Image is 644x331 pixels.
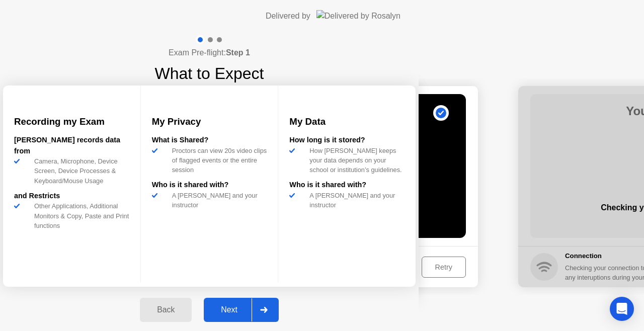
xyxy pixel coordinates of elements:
[289,135,405,146] div: How long is it stored?
[152,115,267,129] h3: My Privacy
[305,191,405,210] div: A [PERSON_NAME] and your instructor
[140,298,192,322] button: Back
[14,191,129,202] div: and Restricts
[425,263,462,271] div: Retry
[289,115,405,129] h3: My Data
[168,146,267,175] div: Proctors can view 20s video clips of flagged events or the entire session
[152,180,267,191] div: Who is it shared with?
[169,47,250,59] h4: Exam Pre-flight:
[155,61,264,86] h1: What to Expect
[168,191,267,210] div: A [PERSON_NAME] and your instructor
[14,135,129,156] div: [PERSON_NAME] records data from
[316,10,400,22] img: Delivered by Rosalyn
[30,156,129,186] div: Camera, Microphone, Device Screen, Device Processes & Keyboard/Mouse Usage
[152,135,267,146] div: What is Shared?
[143,305,189,314] div: Back
[30,201,129,230] div: Other Applications, Additional Monitors & Copy, Paste and Print functions
[226,48,250,57] b: Step 1
[289,180,405,191] div: Who is it shared with?
[204,298,279,322] button: Next
[207,305,252,314] div: Next
[305,146,405,175] div: How [PERSON_NAME] keeps your data depends on your school or institution’s guidelines.
[422,257,466,278] button: Retry
[266,10,310,22] div: Delivered by
[610,297,634,321] div: Open Intercom Messenger
[14,115,129,129] h3: Recording my Exam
